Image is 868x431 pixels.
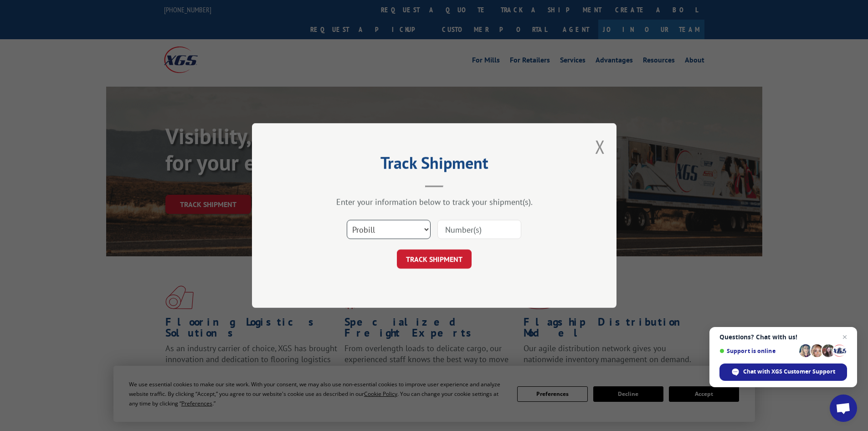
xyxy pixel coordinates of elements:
[719,333,847,341] span: Questions? Chat with us!
[719,348,796,354] span: Support is online
[830,395,857,422] div: Open chat
[298,197,571,207] div: Enter your information below to track your shipment(s).
[437,220,521,239] input: Number(s)
[397,249,472,269] button: TRACK SHIPMENT
[719,363,847,381] div: Chat with XGS Customer Support
[743,368,835,376] span: Chat with XGS Customer Support
[298,156,571,174] h2: Track Shipment
[595,135,605,159] button: Close modal
[839,332,850,343] span: Close chat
